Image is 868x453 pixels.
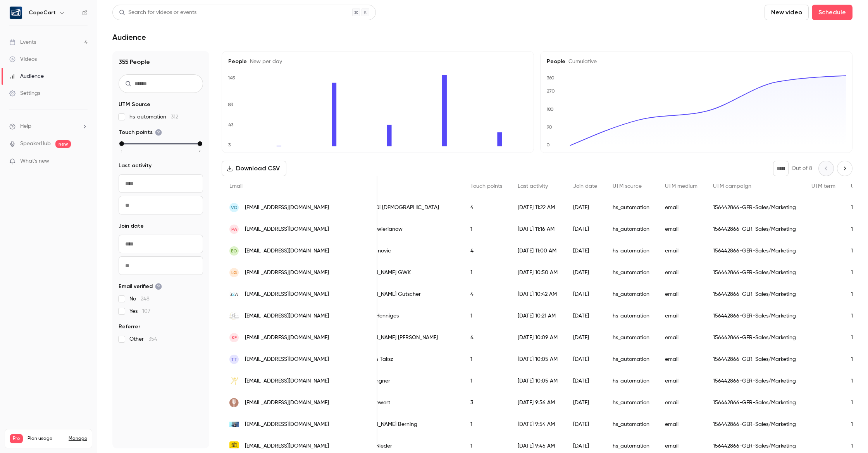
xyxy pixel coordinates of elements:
[119,101,150,108] span: UTM Source
[812,5,852,20] button: Schedule
[119,283,162,290] span: Email verified
[705,197,804,218] div: 156442866-GER-Sales/Marketing
[198,141,202,146] div: max
[20,157,49,165] span: What's new
[10,7,22,19] img: CopeCart
[463,283,510,305] div: 4
[463,414,510,435] div: 1
[705,370,804,392] div: 156442866-GER-Sales/Marketing
[119,141,124,146] div: min
[510,218,565,240] div: [DATE] 11:16 AM
[129,335,157,343] span: Other
[228,75,235,81] text: 145
[9,55,37,63] div: Videos
[349,197,463,218] div: Valeria Di [DEMOGRAPHIC_DATA]
[463,370,510,392] div: 1
[349,262,463,283] div: [PERSON_NAME] GWK
[565,327,605,348] div: [DATE]
[222,161,286,176] button: Download CSV
[605,327,657,348] div: hs_automation
[463,305,510,327] div: 1
[565,197,605,218] div: [DATE]
[657,262,705,283] div: email
[349,218,463,240] div: Patryk Awierianow
[657,197,705,218] div: email
[463,197,510,218] div: 4
[349,348,463,370] div: Thorsten Taksz
[613,184,642,189] span: UTM source
[605,218,657,240] div: hs_automation
[470,184,502,189] span: Touch points
[229,311,239,321] img: kristinehenniges.com
[228,58,527,65] h5: People
[231,247,237,254] span: EO
[349,392,463,414] div: Anika Siewert
[245,312,329,320] span: [EMAIL_ADDRESS][DOMAIN_NAME]
[245,247,329,255] span: [EMAIL_ADDRESS][DOMAIN_NAME]
[245,399,329,407] span: [EMAIL_ADDRESS][DOMAIN_NAME]
[705,414,804,435] div: 156442866-GER-Sales/Marketing
[245,290,329,299] span: [EMAIL_ADDRESS][DOMAIN_NAME]
[141,296,150,302] span: 248
[705,327,804,348] div: 156442866-GER-Sales/Marketing
[792,165,812,172] p: Out of 8
[228,122,234,127] text: 43
[565,392,605,414] div: [DATE]
[605,262,657,283] div: hs_automation
[705,348,804,370] div: 156442866-GER-Sales/Marketing
[547,58,846,65] h5: People
[463,262,510,283] div: 1
[565,59,597,64] span: Cumulative
[510,392,565,414] div: [DATE] 9:56 AM
[510,370,565,392] div: [DATE] 10:05 AM
[657,348,705,370] div: email
[565,283,605,305] div: [DATE]
[349,240,463,262] div: Elvir Okanovic
[245,377,329,385] span: [EMAIL_ADDRESS][DOMAIN_NAME]
[713,184,751,189] span: UTM campaign
[510,262,565,283] div: [DATE] 10:50 AM
[665,184,697,189] span: UTM medium
[565,262,605,283] div: [DATE]
[171,114,178,120] span: 312
[546,142,550,148] text: 0
[605,283,657,305] div: hs_automation
[518,184,548,189] span: Last activity
[657,414,705,435] div: email
[811,184,835,189] span: UTM term
[705,283,804,305] div: 156442866-GER-Sales/Marketing
[510,327,565,348] div: [DATE] 10:09 AM
[547,75,555,81] text: 360
[20,122,31,130] span: Help
[565,348,605,370] div: [DATE]
[245,269,329,277] span: [EMAIL_ADDRESS][DOMAIN_NAME]
[55,140,71,148] span: new
[349,370,463,392] div: Anja Langner
[510,305,565,327] div: [DATE] 10:21 AM
[657,370,705,392] div: email
[121,148,122,155] span: 1
[657,327,705,348] div: email
[349,414,463,435] div: [PERSON_NAME] Berning
[605,370,657,392] div: hs_automation
[565,370,605,392] div: [DATE]
[546,106,554,112] text: 180
[119,323,140,331] span: Referrer
[129,113,178,121] span: hs_automation
[119,162,152,170] span: Last activity
[565,240,605,262] div: [DATE]
[463,327,510,348] div: 4
[9,38,36,46] div: Events
[510,197,565,218] div: [DATE] 11:22 AM
[837,161,852,176] button: Next page
[565,305,605,327] div: [DATE]
[229,184,243,189] span: Email
[657,305,705,327] div: email
[231,204,238,211] span: VD
[245,355,329,364] span: [EMAIL_ADDRESS][DOMAIN_NAME]
[228,142,231,148] text: 3
[199,148,201,155] span: 4
[119,9,196,17] div: Search for videos or events
[605,348,657,370] div: hs_automation
[245,420,329,429] span: [EMAIL_ADDRESS][DOMAIN_NAME]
